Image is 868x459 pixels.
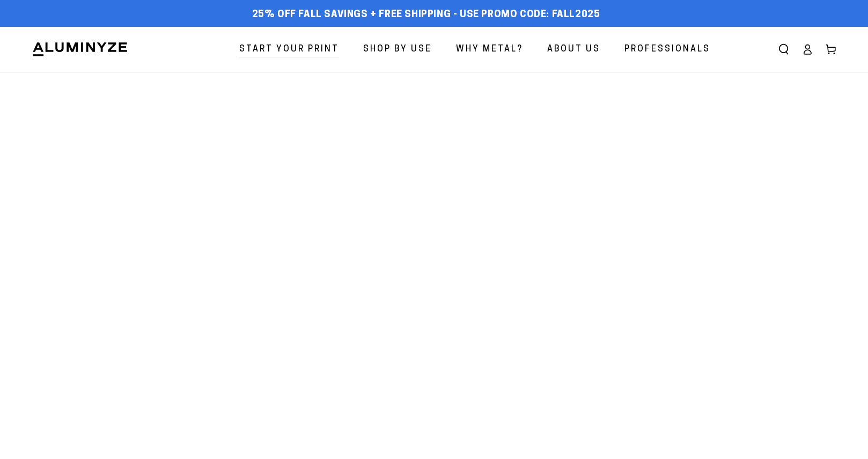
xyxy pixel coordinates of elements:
span: 25% off FALL Savings + Free Shipping - Use Promo Code: FALL2025 [252,9,600,21]
a: Shop By Use [355,35,440,64]
summary: Search our site [772,38,796,61]
span: Why Metal? [456,42,523,57]
img: Aluminyze [32,41,128,57]
span: Shop By Use [363,42,432,57]
span: Professionals [624,42,710,57]
span: Start Your Print [239,42,339,57]
a: Start Your Print [231,35,347,64]
span: About Us [547,42,600,57]
a: About Us [539,35,608,64]
a: Professionals [616,35,718,64]
a: Why Metal? [448,35,531,64]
